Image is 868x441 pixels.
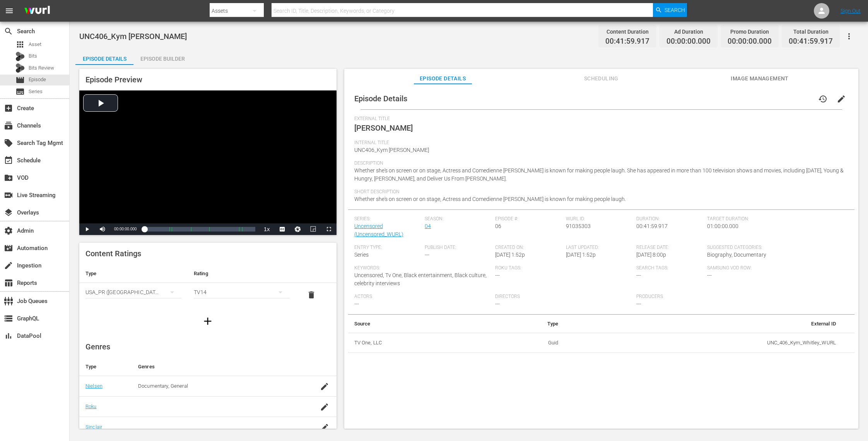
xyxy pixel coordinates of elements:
button: history [813,90,832,108]
th: External ID [564,315,842,333]
span: Whether she's on screen or on stage, Actress and Comedienne [PERSON_NAME] is known for making peo... [354,196,626,202]
span: Search [665,3,685,17]
button: Episode Details [75,49,133,65]
span: edit [837,94,846,104]
span: --- [495,272,500,278]
span: Search Tags: [636,265,703,271]
span: Content Ratings [85,249,141,258]
table: simple table [348,315,854,353]
span: Series [29,88,43,95]
span: UNC406_Kym [PERSON_NAME] [79,32,187,41]
div: Progress Bar [144,227,255,232]
a: Sign Out [841,8,861,14]
span: Genres [85,342,110,351]
span: Directors [495,294,632,300]
button: edit [832,90,851,108]
span: Uncensored, Tv One, Black entertainment, Black culture, celebrity interviews [354,272,487,286]
button: Episode Builder [133,49,191,65]
span: Search Tag Mgmt [4,138,13,148]
span: 00:00:00.000 [114,227,137,231]
div: Episode Details [75,49,133,68]
span: Target Duration: [707,216,844,222]
span: --- [707,272,712,278]
span: 91035303 [566,223,591,229]
span: Biography, Documentary [707,252,766,258]
div: Ad Duration [666,26,711,37]
span: 00:41:59.917 [605,37,649,46]
th: TV One, LLC [348,333,485,353]
span: Last Updated: [566,245,632,251]
div: Promo Duration [728,26,772,37]
span: Episode [15,75,25,85]
span: Keywords: [354,265,492,271]
span: Image Management [731,74,789,83]
button: Mute [95,223,110,235]
span: Actors [354,294,492,300]
th: Rating [188,264,296,283]
span: --- [495,301,500,307]
div: Bits Review [15,63,25,73]
div: Content Duration [605,26,649,37]
span: --- [425,252,429,258]
span: Reports [4,278,13,288]
a: Sinclair [85,424,102,430]
span: Automation [4,243,13,253]
span: Internal Title [354,140,844,146]
th: Source [348,315,485,333]
td: Guid [485,333,565,353]
span: 00:41:59.917 [789,37,833,46]
span: [DATE] 1:52p [495,252,525,258]
span: 01:00:00.000 [707,223,738,229]
span: Episode Details [414,74,472,83]
div: USA_PR ([GEOGRAPHIC_DATA] ([GEOGRAPHIC_DATA])) [85,281,181,303]
span: DataPool [4,331,13,341]
span: Duration: [636,216,703,222]
span: Episode #: [495,216,562,222]
span: GraphQL [4,314,13,323]
div: Bits [15,52,25,61]
span: Samsung VOD Row: [707,265,774,271]
img: ans4CAIJ8jUAAAAAAAAAAAAAAAAAAAAAAAAgQb4GAAAAAAAAAAAAAAAAAAAAAAAAJMjXAAAAAAAAAAAAAAAAAAAAAAAAgAT5G... [19,2,56,20]
span: Series: [354,216,421,222]
a: Roku [85,404,97,409]
span: Live Streaming [4,191,13,200]
span: Created On: [495,245,562,251]
button: Captions [275,223,290,235]
span: Description [354,160,844,167]
span: [PERSON_NAME] [354,123,413,133]
span: Episode Preview [85,75,142,84]
span: Episode [29,76,46,83]
span: Publish Date: [425,245,491,251]
span: Series [354,252,369,258]
span: Schedule [4,156,13,165]
span: Release Date: [636,245,703,251]
span: Series [15,87,25,96]
span: Create [4,104,13,113]
button: delete [302,286,321,304]
span: Episode Details [354,94,407,103]
a: Nielsen [85,383,103,389]
span: Bits [29,52,37,60]
span: Search [4,27,13,36]
span: 00:00:00.000 [728,37,772,46]
div: Total Duration [789,26,833,37]
span: Roku Tags: [495,265,632,271]
table: simple table [79,264,337,307]
span: 00:41:59.917 [636,223,668,229]
span: External Title [354,116,844,122]
span: Asset [15,40,25,49]
span: Whether she's on screen or on stage, Actress and Comedienne [PERSON_NAME] is known for making peo... [354,167,844,182]
span: 00:00:00.000 [666,37,711,46]
span: history [818,94,827,104]
div: Video Player [79,90,337,235]
button: Search [653,3,687,17]
span: Bits Review [29,64,54,72]
div: TV14 [194,281,290,303]
button: Play [79,223,95,235]
div: Episode Builder [133,49,191,68]
span: --- [636,272,641,278]
span: Asset [29,41,41,48]
span: Short Description [354,189,844,195]
span: Season: [425,216,491,222]
span: [DATE] 1:52p [566,252,596,258]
